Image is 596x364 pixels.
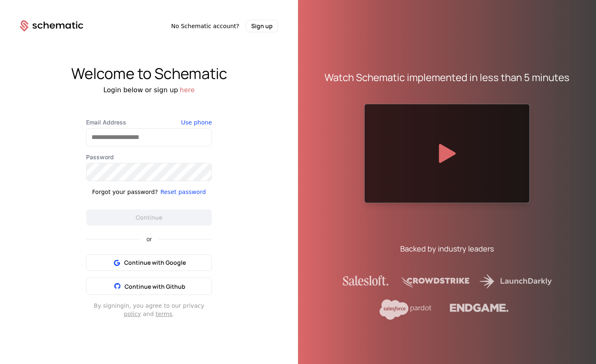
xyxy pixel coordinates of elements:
span: Continue with Github [125,283,185,290]
button: Use phone [181,118,212,127]
div: Forgot your password? [92,188,158,196]
button: Continue [86,209,212,226]
label: Password [86,153,212,161]
span: No Schematic account? [171,22,239,30]
button: Sign up [246,20,278,32]
span: Continue with Google [124,259,186,267]
label: Email Address [86,118,212,127]
span: or [140,236,159,242]
div: Backed by industry leaders [400,243,494,254]
a: policy [124,311,141,317]
button: Continue with Google [86,254,212,271]
button: here [180,85,195,95]
div: Watch Schematic implemented in less than 5 minutes [324,71,570,84]
a: terms [156,311,173,317]
button: Continue with Github [86,278,212,295]
div: By signing in , you agree to our privacy and . [86,302,212,318]
button: Reset password [160,188,206,196]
